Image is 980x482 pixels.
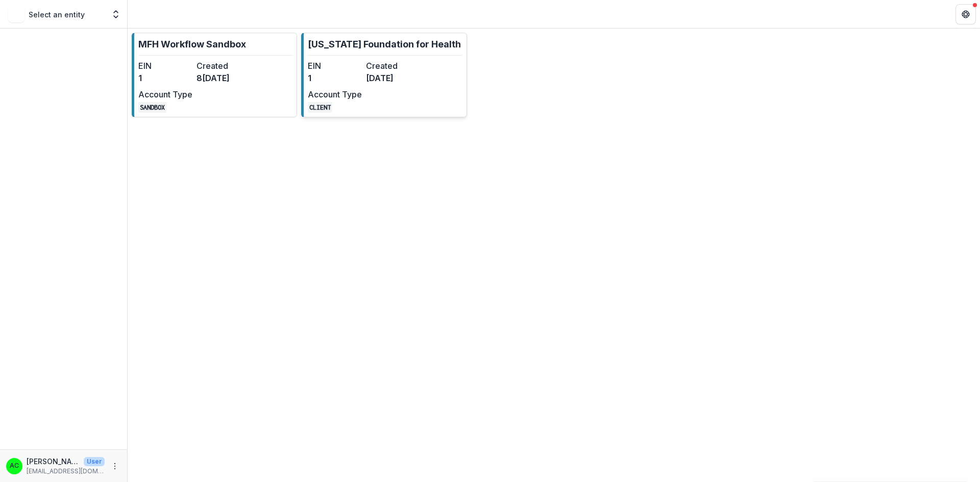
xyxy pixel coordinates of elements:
p: [PERSON_NAME] [27,456,80,467]
div: Alyssa Curran [10,463,19,469]
button: Get Help [955,4,976,24]
button: Open entity switcher [109,4,123,24]
p: User [84,457,105,466]
dt: EIN [138,60,192,72]
button: More [109,460,121,472]
code: SANDBOX [138,102,166,113]
a: MFH Workflow SandboxEIN1Created8[DATE]Account TypeSANDBOX [132,33,297,117]
dt: Created [197,60,251,72]
dt: Account Type [138,88,192,100]
dd: 8[DATE] [197,72,251,84]
img: Select an entity [8,6,24,22]
dd: 1 [138,72,192,84]
dt: EIN [308,60,362,72]
dt: Created [366,60,420,72]
p: MFH Workflow Sandbox [138,37,246,51]
p: [EMAIL_ADDRESS][DOMAIN_NAME] [27,467,105,476]
dd: [DATE] [366,72,420,84]
a: [US_STATE] Foundation for HealthEIN1Created[DATE]Account TypeCLIENT [301,33,467,117]
p: [US_STATE] Foundation for Health [308,37,461,51]
p: Select an entity [29,9,85,20]
dt: Account Type [308,88,362,100]
dd: 1 [308,72,362,84]
code: CLIENT [308,102,332,113]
